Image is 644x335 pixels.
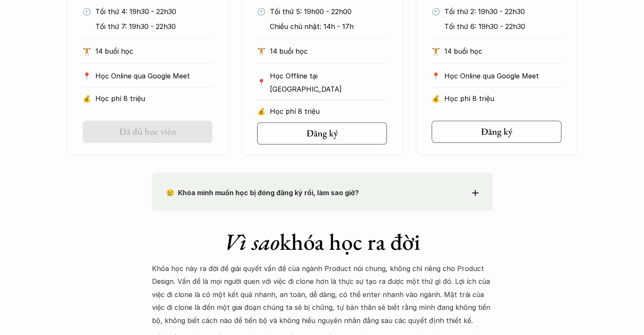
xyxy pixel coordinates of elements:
[432,92,440,105] p: 💰
[257,105,266,118] p: 💰
[83,92,91,105] p: 💰
[270,69,387,95] p: Học Offline tại [GEOGRAPHIC_DATA]
[444,92,561,105] p: Học phí 8 triệu
[432,45,440,58] p: 🏋️
[95,20,212,33] p: Tối thứ 7: 19h30 - 22h30
[119,126,176,137] h5: Đã đủ học viên
[257,5,266,18] p: 🕙
[270,20,387,33] p: Chiều chủ nhật: 14h - 17h
[444,20,561,33] p: Tối thứ 6: 19h30 - 22h30
[432,5,440,18] p: 🕙
[95,69,212,82] p: Học Online qua Google Meet
[95,92,212,105] p: Học phí 8 triệu
[152,262,492,327] p: Khóa học này ra đời để giải quyết vấn đề của ngành Product nói chung, không chỉ riêng cho Product...
[444,69,561,82] p: Học Online qua Google Meet
[83,45,91,58] p: 🏋️
[444,45,561,58] p: 14 buổi học
[270,45,387,58] p: 14 buổi học
[166,188,359,197] strong: 😢 Khóa mình muốn học bị đóng đăng ký rồi, làm sao giờ?
[270,105,387,118] p: Học phí 8 triệu
[481,126,512,137] h5: Đăng ký
[224,227,280,257] em: Vì sao
[257,122,387,144] a: Đăng ký
[444,5,561,18] p: Tối thứ 2: 19h30 - 22h30
[95,5,212,18] p: Tối thứ 4: 19h30 - 22h30
[306,128,338,139] h5: Đăng ký
[257,78,266,87] p: 📍
[152,228,492,256] h1: khóa học ra đời
[432,121,561,143] a: Đăng ký
[83,5,91,18] p: 🕙
[270,5,387,18] p: Tối thứ 5: 19h00 - 22h00
[432,72,440,80] p: 📍
[83,72,91,80] p: 📍
[95,45,212,58] p: 14 buổi học
[257,45,266,58] p: 🏋️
